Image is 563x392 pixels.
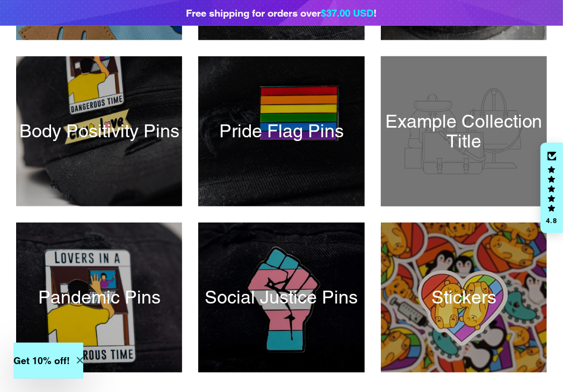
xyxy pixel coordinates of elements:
[186,5,377,20] div: Free shipping for orders over !
[381,223,547,373] a: Stickers
[381,56,547,206] a: Example Collection Title
[16,223,182,373] a: Pandemic Pins
[198,56,364,206] a: Pride Flag Pins
[321,7,374,19] span: $37.00 USD
[16,56,182,206] a: Body Positivity Pins
[545,217,558,224] div: 4.8
[540,143,563,234] div: Click to open Judge.me floating reviews tab
[198,223,364,373] a: Social Justice Pins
